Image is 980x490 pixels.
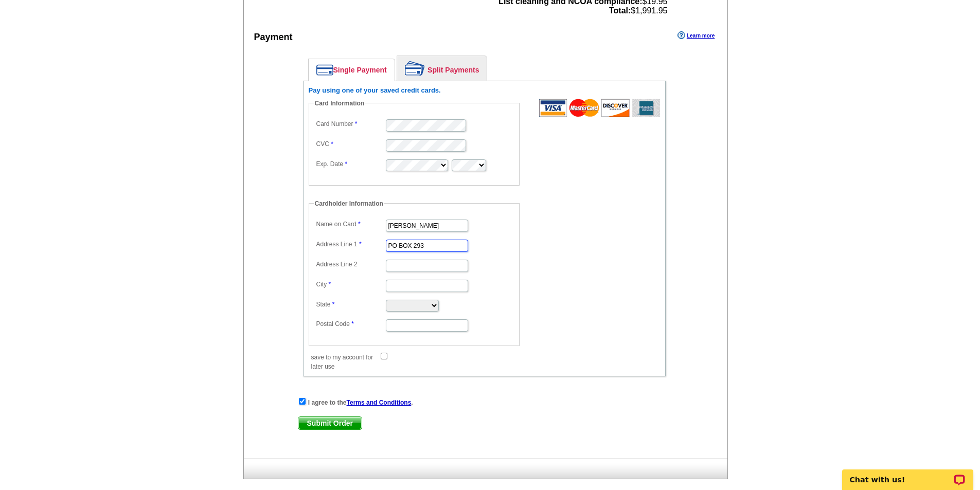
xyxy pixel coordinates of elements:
label: State [316,300,385,309]
h6: Pay using one of your saved credit cards. [309,86,660,95]
span: Submit Order [298,417,362,429]
div: Payment [254,30,293,44]
a: Terms and Conditions [347,399,412,406]
label: Name on Card [316,220,385,229]
img: split-payment.png [405,61,425,76]
a: Split Payments [397,56,487,81]
iframe: LiveChat chat widget [835,458,980,490]
legend: Card Information [314,99,366,108]
strong: Total: [609,6,631,15]
img: single-payment.png [316,64,333,76]
legend: Cardholder Information [314,199,384,208]
label: Exp. Date [316,159,385,169]
label: City [316,280,385,289]
label: Address Line 2 [316,260,385,269]
label: Postal Code [316,319,385,329]
a: Learn more [678,31,715,40]
strong: I agree to the . [308,399,413,406]
label: Address Line 1 [316,240,385,249]
label: save to my account for later use [311,353,380,371]
a: Single Payment [309,59,395,81]
label: CVC [316,139,385,149]
label: Card Number [316,119,385,129]
img: acceptedCards.gif [539,99,660,117]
